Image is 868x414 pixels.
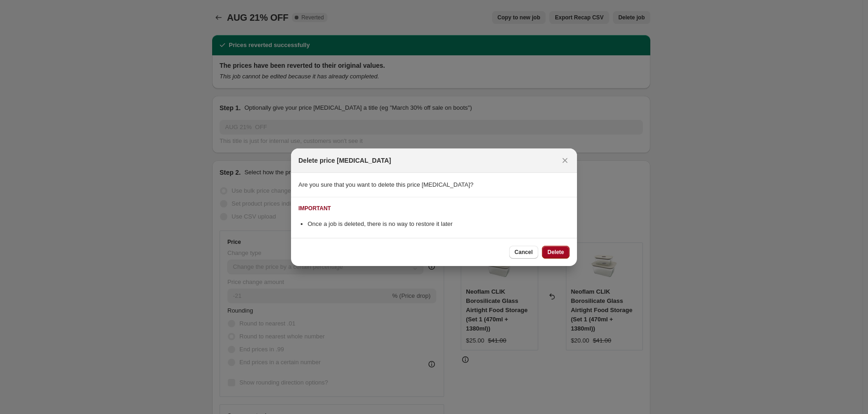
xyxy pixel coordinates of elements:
span: Cancel [515,248,533,256]
button: Delete [542,246,570,259]
span: Are you sure that you want to delete this price [MEDICAL_DATA]? [298,181,474,188]
button: Close [559,154,571,167]
button: Cancel [509,246,538,259]
h2: Delete price [MEDICAL_DATA] [298,156,391,165]
li: Once a job is deleted, there is no way to restore it later [308,219,570,229]
div: IMPORTANT [298,205,331,212]
span: Delete [547,248,564,256]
